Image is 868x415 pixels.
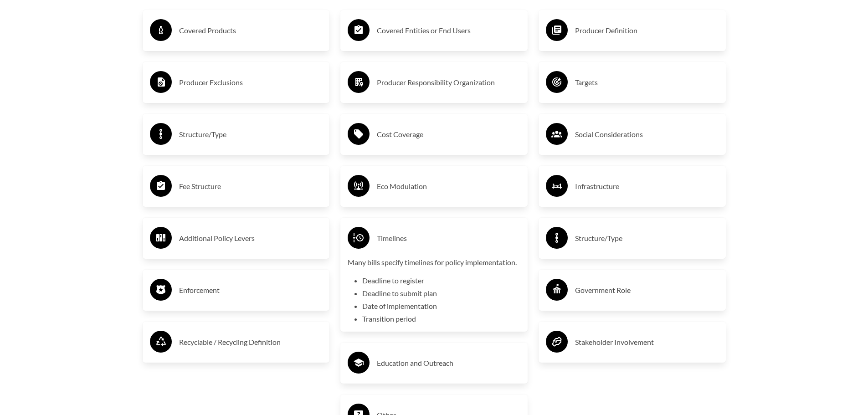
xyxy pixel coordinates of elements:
[575,23,719,38] h3: Producer Definition
[362,301,520,312] li: Date of implementation
[377,127,520,142] h3: Cost Coverage
[377,231,520,246] h3: Timelines
[575,335,719,349] h3: Stakeholder Involvement
[575,127,719,142] h3: Social Considerations
[377,179,520,194] h3: Eco Modulation
[179,231,323,246] h3: Additional Policy Levers
[377,356,520,370] h3: Education and Outreach
[348,257,520,268] p: Many bills specify timelines for policy implementation.
[377,23,520,38] h3: Covered Entities or End Users
[362,313,520,324] li: Transition period
[575,75,719,90] h3: Targets
[179,75,323,90] h3: Producer Exclusions
[179,127,323,142] h3: Structure/Type
[179,283,323,297] h3: Enforcement
[575,231,719,246] h3: Structure/Type
[362,275,520,286] li: Deadline to register
[575,179,719,194] h3: Infrastructure
[377,75,520,90] h3: Producer Responsibility Organization
[179,335,323,349] h3: Recyclable / Recycling Definition
[575,283,719,297] h3: Government Role
[179,179,323,194] h3: Fee Structure
[179,23,323,38] h3: Covered Products
[362,288,520,299] li: Deadline to submit plan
